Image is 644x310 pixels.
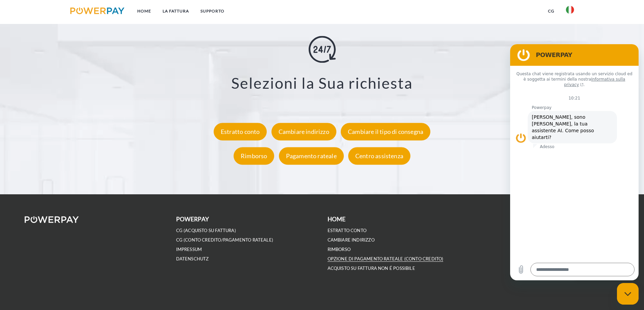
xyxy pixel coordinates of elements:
a: Pagamento rateale [277,152,345,160]
h3: Selezioni la Sua richiesta [41,74,603,93]
a: Centro assistenza [347,152,412,160]
b: POWERPAY [176,216,209,223]
div: Pagamento rateale [279,147,344,165]
a: CG (Acquisto su fattura) [176,228,236,233]
a: Cambiare il tipo di consegna [339,128,432,135]
a: Estratto conto [212,128,269,135]
div: Rimborso [234,147,274,165]
a: RIMBORSO [328,247,351,252]
img: it [566,6,574,14]
a: IMPRESSUM [176,247,202,252]
a: OPZIONE DI PAGAMENTO RATEALE (Conto Credito) [328,256,444,262]
a: LA FATTURA [157,5,195,17]
img: logo-powerpay-white.svg [25,216,79,223]
a: DATENSCHUTZ [176,256,209,262]
div: Cambiare indirizzo [271,123,336,140]
img: online-shopping.svg [309,36,336,63]
a: CAMBIARE INDIRIZZO [328,237,375,243]
a: Home [132,5,157,17]
div: Cambiare il tipo di consegna [341,123,430,140]
a: Rimborso [232,152,276,160]
a: CG [542,5,560,17]
iframe: Finestra di messaggistica [510,44,639,280]
a: Supporto [195,5,230,17]
a: ACQUISTO SU FATTURA NON É POSSIBILE [328,265,415,271]
b: Home [328,216,346,223]
div: Centro assistenza [348,147,410,165]
img: logo-powerpay.svg [70,7,125,14]
a: Cambiare indirizzo [270,128,338,135]
div: Estratto conto [214,123,267,140]
a: CG (Conto Credito/Pagamento rateale) [176,237,273,243]
iframe: Pulsante per aprire la finestra di messaggistica, conversazione in corso [617,283,639,305]
a: ESTRATTO CONTO [328,228,367,233]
